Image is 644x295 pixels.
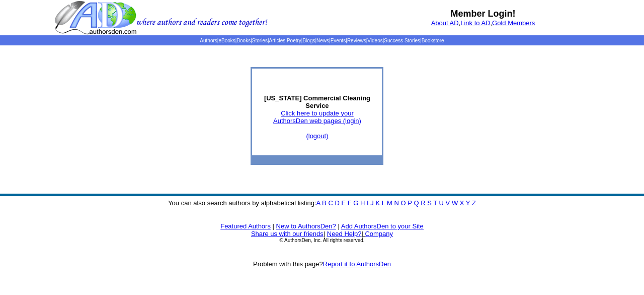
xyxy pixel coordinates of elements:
a: X [460,199,464,207]
a: A [316,199,320,207]
a: News [316,38,329,43]
a: Authors [200,38,217,43]
a: Company [365,230,393,238]
a: W [452,199,458,207]
a: eBooks [218,38,235,43]
a: R [421,199,425,207]
font: Problem with this page? [253,260,391,268]
a: K [375,199,380,207]
a: Reviews [347,38,366,43]
a: U [439,199,444,207]
font: | [338,222,339,230]
a: Books [236,38,251,43]
a: N [394,199,399,207]
a: M [387,199,392,207]
a: L [382,199,385,207]
a: (logout) [306,132,328,140]
a: C [328,199,333,207]
a: G [353,199,358,207]
a: E [341,199,346,207]
a: Success Stories [384,38,420,43]
a: Need Help? [327,230,362,238]
a: P [408,199,412,207]
font: | [324,230,325,238]
a: Poetry [287,38,301,43]
b: [US_STATE] Commercial Cleaning Service [264,94,370,109]
b: Member Login! [451,9,516,19]
a: V [446,199,450,207]
a: B [322,199,327,207]
font: You can also search authors by alphabetical listing: [168,199,476,207]
a: Add AuthorsDen to your Site [341,222,424,230]
a: J [370,199,374,207]
a: Q [414,199,419,207]
a: H [360,199,365,207]
a: Blogs [302,38,315,43]
a: New to AuthorsDen? [276,222,336,230]
a: T [433,199,437,207]
a: About AD [431,19,459,27]
span: | | | | | | | | | | | | [200,38,444,43]
a: Stories [252,38,268,43]
a: Videos [367,38,382,43]
a: Featured Authors [220,222,271,230]
font: | [361,230,393,238]
a: O [401,199,406,207]
font: , , [431,19,535,27]
a: Link to AD [460,19,490,27]
a: Z [472,199,476,207]
a: Events [331,38,346,43]
a: S [427,199,432,207]
a: Y [466,199,470,207]
a: Share us with our friends [251,230,324,238]
a: Report it to AuthorsDen [323,260,391,268]
a: Articles [269,38,286,43]
a: F [348,199,352,207]
a: Bookstore [422,38,444,43]
a: Click here to update yourAuthorsDen web pages (login) [273,109,361,125]
a: D [335,199,339,207]
font: © AuthorsDen, Inc. All rights reserved. [279,238,364,243]
a: I [367,199,369,207]
a: Gold Members [492,19,535,27]
font: | [273,222,274,230]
